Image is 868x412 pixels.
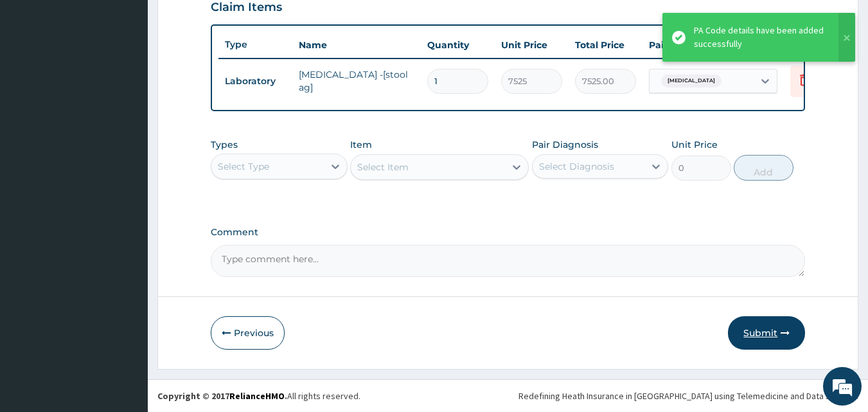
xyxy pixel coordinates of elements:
th: Name [292,32,421,58]
label: Item [350,138,372,151]
img: d_794563401_company_1708531726252_794563401 [24,64,52,96]
div: Select Diagnosis [539,160,614,173]
div: Select Type [218,160,269,173]
th: Unit Price [495,32,569,58]
th: Quantity [421,32,495,58]
button: Add [734,155,793,181]
div: Chat with us now [67,72,216,89]
button: Submit [728,316,805,350]
th: Total Price [569,32,642,58]
td: [MEDICAL_DATA] -[stool ag] [292,62,421,100]
label: Unit Price [671,138,718,151]
button: Previous [211,316,285,350]
div: Minimize live chat window [211,6,242,37]
span: [MEDICAL_DATA] [661,75,722,87]
label: Comment [211,227,806,238]
th: Type [218,33,292,57]
h3: Claim Items [211,1,282,15]
div: PA Code details have been added successfully [694,24,826,51]
th: Pair Diagnosis [642,32,784,58]
div: Redefining Heath Insurance in [GEOGRAPHIC_DATA] using Telemedicine and Data Science! [518,390,858,402]
a: RelianceHMO [229,390,285,402]
textarea: Type your message and hit 'Enter' [6,275,245,320]
span: We're online! [75,124,177,254]
label: Types [211,139,238,150]
footer: All rights reserved. [148,379,868,412]
strong: Copyright © 2017 . [157,390,287,402]
label: Pair Diagnosis [532,138,598,151]
td: Laboratory [218,69,292,93]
